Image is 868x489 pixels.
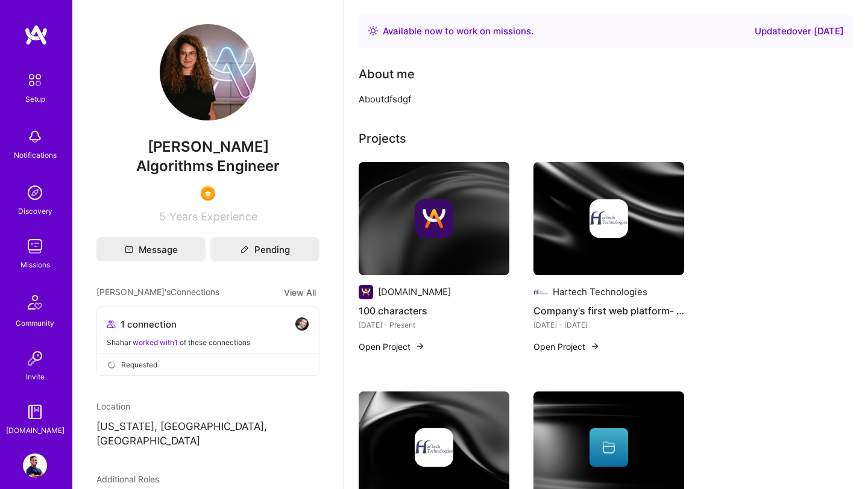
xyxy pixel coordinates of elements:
[20,453,50,478] a: User Avatar
[23,125,47,149] img: bell
[553,285,647,298] div: Hartech Technologies
[295,317,309,331] img: avatar
[96,400,319,413] div: Location
[359,285,373,299] img: Company logo
[359,303,509,319] h4: 100 characters
[14,149,57,161] div: Notifications
[23,453,47,478] img: User Avatar
[136,157,280,175] span: Algorithms Engineer
[359,129,406,148] div: Projects
[96,474,159,484] span: Additional Roles
[533,285,548,299] img: Company logo
[23,181,47,205] img: discovery
[107,336,309,349] div: Shahar of these connections
[210,237,319,261] button: Pending
[359,162,509,275] img: cover
[24,24,48,46] img: logo
[20,288,49,317] img: Community
[590,199,628,238] img: Company logo
[18,205,52,217] div: Discovery
[415,341,425,351] img: arrow-right
[121,358,157,371] span: Requested
[533,162,684,275] img: cover
[368,26,378,36] img: Availability
[415,428,453,467] img: Company logo
[25,93,45,105] div: Setup
[23,400,47,424] img: guide book
[107,320,116,329] i: icon Collaborator
[96,285,219,299] span: [PERSON_NAME]'s Connections
[16,317,54,329] div: Community
[415,199,453,238] img: Company logo
[533,340,600,353] button: Open Project
[160,24,256,120] img: User Avatar
[755,24,844,39] div: Updated over [DATE]
[133,338,178,347] span: worked with 1
[241,245,249,254] i: icon Edit
[96,420,319,449] p: [US_STATE], [GEOGRAPHIC_DATA], [GEOGRAPHIC_DATA]
[378,285,451,298] div: [DOMAIN_NAME]
[159,210,166,223] span: 5
[107,360,116,370] i: icon PendingGray
[359,340,425,353] button: Open Project
[23,346,47,370] img: Invite
[533,303,684,319] h4: Company's first web platform- Test
[533,319,684,331] div: [DATE] - [DATE]
[26,370,45,383] div: Invite
[6,424,64,437] div: [DOMAIN_NAME]
[280,285,319,299] button: View All
[22,67,48,93] img: setup
[359,319,509,331] div: [DATE] - Present
[125,245,133,254] i: icon Mail
[201,186,215,201] img: SelectionTeam
[359,65,415,83] div: About me
[23,234,47,258] img: teamwork
[359,93,841,105] div: Aboutdfsdgf
[383,24,533,39] div: Available now to work on missions .
[96,237,206,261] button: Message
[169,210,257,223] span: Years Experience
[121,318,177,331] span: 1 connection
[96,307,319,376] button: 1 connectionavatarShahar worked with1 of these connectionsRequested
[590,341,600,351] img: arrow-right
[20,258,50,271] div: Missions
[96,138,319,156] span: [PERSON_NAME]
